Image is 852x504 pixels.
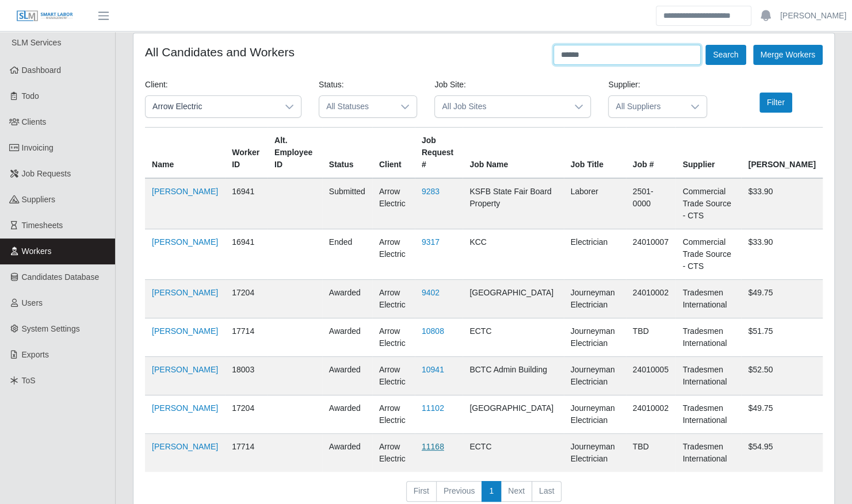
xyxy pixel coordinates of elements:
[463,128,563,179] th: Job Name
[434,79,465,91] label: Job Site:
[22,143,54,152] span: Invoicing
[422,187,440,196] a: 9283
[564,395,626,434] td: Journeyman Electrician
[759,93,792,113] button: Filter
[564,128,626,179] th: Job Title
[225,434,268,472] td: 17714
[152,326,218,336] a: [PERSON_NAME]
[564,318,626,357] td: Journeyman Electrician
[22,324,80,333] span: System Settings
[741,357,823,395] td: $52.50
[12,38,61,47] span: SLM Services
[564,178,626,229] td: Laborer
[415,128,463,179] th: Job Request #
[463,229,563,280] td: KCC
[608,79,640,91] label: Supplier:
[675,229,741,280] td: Commercial Trade Source - CTS
[372,434,415,472] td: Arrow Electric
[564,434,626,472] td: Journeyman Electrician
[422,237,440,247] a: 9317
[145,45,295,59] h4: All Candidates and Workers
[626,357,676,395] td: 24010005
[322,434,372,472] td: awarded
[152,403,218,413] a: [PERSON_NAME]
[152,365,218,374] a: [PERSON_NAME]
[322,128,372,179] th: Status
[675,434,741,472] td: Tradesmen International
[463,434,563,472] td: ECTC
[609,96,683,117] span: All Suppliers
[225,128,268,179] th: Worker ID
[463,280,563,318] td: [GEOGRAPHIC_DATA]
[322,395,372,434] td: awarded
[626,280,676,318] td: 24010002
[705,45,746,65] button: Search
[741,395,823,434] td: $49.75
[675,178,741,229] td: Commercial Trade Source - CTS
[372,357,415,395] td: Arrow Electric
[225,280,268,318] td: 17204
[741,178,823,229] td: $33.90
[22,117,47,126] span: Clients
[626,229,676,280] td: 24010007
[675,128,741,179] th: Supplier
[463,318,563,357] td: ECTC
[322,318,372,357] td: awarded
[422,442,444,451] a: 11168
[626,178,676,229] td: 2501-0000
[741,229,823,280] td: $33.90
[372,318,415,357] td: Arrow Electric
[741,434,823,472] td: $54.95
[22,66,62,75] span: Dashboard
[372,229,415,280] td: Arrow Electric
[422,365,444,374] a: 10941
[152,187,218,196] a: [PERSON_NAME]
[22,169,71,178] span: Job Requests
[22,247,52,256] span: Workers
[780,10,846,22] a: [PERSON_NAME]
[322,229,372,280] td: ended
[145,128,225,179] th: Name
[322,178,372,229] td: submitted
[16,10,74,22] img: SLM Logo
[463,178,563,229] td: KSFB State Fair Board Property
[22,376,36,385] span: ToS
[22,272,100,282] span: Candidates Database
[225,357,268,395] td: 18003
[372,128,415,179] th: Client
[741,280,823,318] td: $49.75
[626,395,676,434] td: 24010002
[463,357,563,395] td: BCTC Admin Building
[564,229,626,280] td: Electrician
[22,195,55,204] span: Suppliers
[146,96,278,117] span: Arrow Electric
[22,221,63,230] span: Timesheets
[675,357,741,395] td: Tradesmen International
[225,318,268,357] td: 17714
[422,326,444,336] a: 10808
[482,481,501,502] a: 1
[319,79,344,91] label: Status:
[564,357,626,395] td: Journeyman Electrician
[626,128,676,179] th: Job #
[372,178,415,229] td: Arrow Electric
[675,318,741,357] td: Tradesmen International
[225,178,268,229] td: 16941
[422,403,444,413] a: 11102
[741,128,823,179] th: [PERSON_NAME]
[463,395,563,434] td: [GEOGRAPHIC_DATA]
[626,318,676,357] td: TBD
[22,91,39,101] span: Todo
[435,96,567,117] span: All Job Sites
[319,96,393,117] span: All Statuses
[22,298,43,307] span: Users
[675,280,741,318] td: Tradesmen International
[322,357,372,395] td: awarded
[152,237,218,247] a: [PERSON_NAME]
[741,318,823,357] td: $51.75
[152,288,218,297] a: [PERSON_NAME]
[225,395,268,434] td: 17204
[656,6,751,26] input: Search
[145,79,168,91] label: Client:
[372,395,415,434] td: Arrow Electric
